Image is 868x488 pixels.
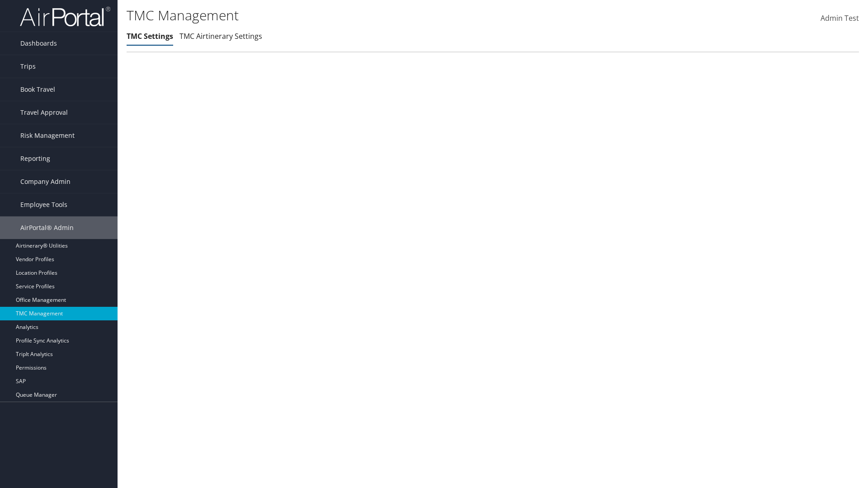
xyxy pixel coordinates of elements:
[20,216,74,239] span: AirPortal® Admin
[20,32,57,55] span: Dashboards
[127,31,173,41] a: TMC Settings
[821,13,859,23] span: Admin Test
[20,124,75,147] span: Risk Management
[20,55,36,78] span: Trips
[20,193,67,216] span: Employee Tools
[20,147,50,170] span: Reporting
[20,170,71,193] span: Company Admin
[821,5,859,33] a: Admin Test
[20,6,110,27] img: airportal-logo.png
[179,31,262,41] a: TMC Airtinerary Settings
[20,101,68,124] span: Travel Approval
[20,78,55,101] span: Book Travel
[127,6,615,25] h1: TMC Management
